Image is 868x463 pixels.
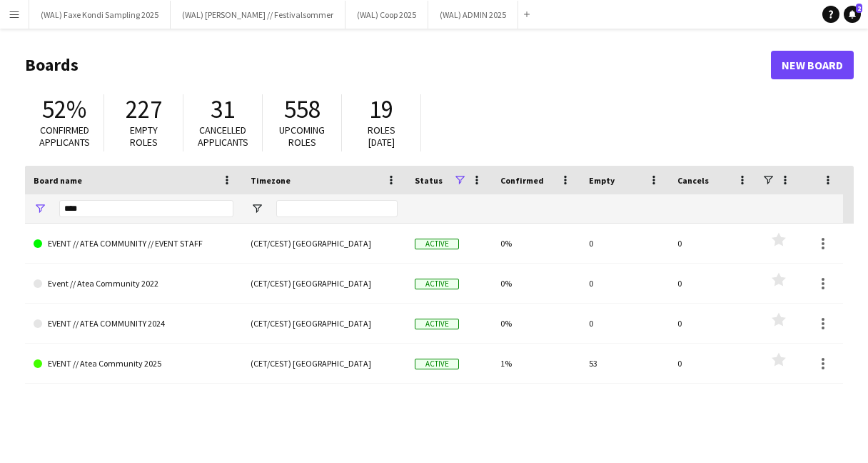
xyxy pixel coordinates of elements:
[276,200,398,217] input: Timezone Filter Input
[126,94,162,125] span: 227
[211,94,235,125] span: 31
[130,124,158,149] span: Empty roles
[34,264,233,304] a: Event // Atea Community 2022
[415,175,443,186] span: Status
[279,124,325,149] span: Upcoming roles
[856,4,862,13] span: 2
[677,175,709,186] span: Cancels
[368,124,395,149] span: Roles [DATE]
[589,175,615,186] span: Empty
[251,175,291,186] span: Timezone
[669,264,757,303] div: 0
[39,124,90,149] span: Confirmed applicants
[492,344,580,383] div: 1%
[25,54,771,76] h1: Boards
[669,344,757,383] div: 0
[771,51,854,79] a: New Board
[580,344,669,383] div: 53
[844,6,861,23] a: 2
[415,279,459,289] span: Active
[34,344,233,384] a: EVENT // Atea Community 2025
[369,94,393,125] span: 19
[415,319,459,329] span: Active
[251,202,263,215] button: Open Filter Menu
[29,1,171,29] button: (WAL) Faxe Kondi Sampling 2025
[345,1,428,29] button: (WAL) Coop 2025
[492,224,580,263] div: 0%
[59,200,233,217] input: Board name Filter Input
[669,224,757,263] div: 0
[242,344,406,383] div: (CET/CEST) [GEOGRAPHIC_DATA]
[34,304,233,344] a: EVENT // ATEA COMMUNITY 2024
[492,264,580,303] div: 0%
[242,224,406,263] div: (CET/CEST) [GEOGRAPHIC_DATA]
[415,359,459,369] span: Active
[34,202,46,215] button: Open Filter Menu
[198,124,248,149] span: Cancelled applicants
[580,264,669,303] div: 0
[171,1,345,29] button: (WAL) [PERSON_NAME] // Festivalsommer
[580,304,669,343] div: 0
[34,175,82,186] span: Board name
[580,224,669,263] div: 0
[34,224,233,264] a: EVENT // ATEA COMMUNITY // EVENT STAFF
[415,239,459,249] span: Active
[492,304,580,343] div: 0%
[669,304,757,343] div: 0
[42,94,86,125] span: 52%
[284,94,321,125] span: 558
[242,304,406,343] div: (CET/CEST) [GEOGRAPHIC_DATA]
[242,264,406,303] div: (CET/CEST) [GEOGRAPHIC_DATA]
[428,1,518,29] button: (WAL) ADMIN 2025
[500,175,544,186] span: Confirmed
